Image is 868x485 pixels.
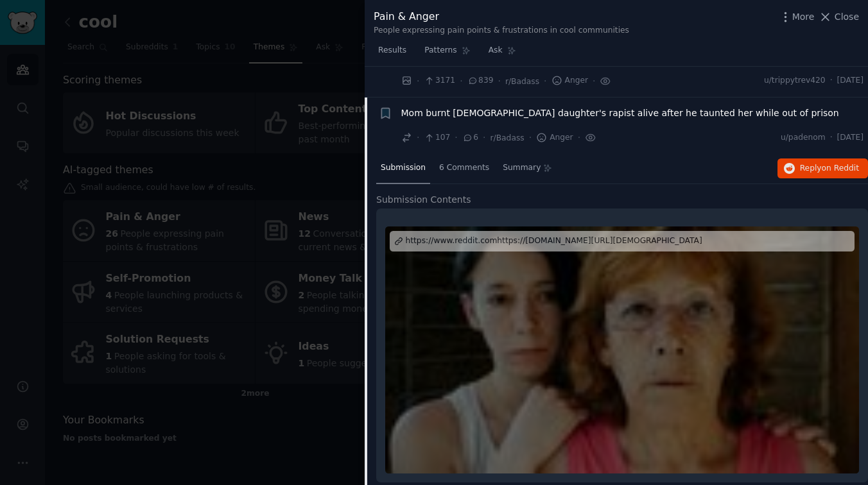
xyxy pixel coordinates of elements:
[830,75,833,87] span: ·
[385,226,859,473] a: Mom burnt 13-year-old daughter's rapist alive after he taunted her while out of prisonhttps://www...
[378,45,406,56] span: Results
[800,163,859,174] span: Reply
[374,9,629,25] div: Pain & Anger
[819,10,859,24] button: Close
[498,74,500,88] span: ·
[822,164,859,173] span: on Reddit
[381,162,426,174] span: Submission
[779,10,815,24] button: More
[424,75,455,87] span: 3171
[483,131,485,144] span: ·
[837,75,864,87] span: [DATE]
[781,132,826,144] span: u/padenom
[455,131,457,144] span: ·
[503,162,541,174] span: Summary
[401,106,839,120] a: Mom burnt [DEMOGRAPHIC_DATA] daughter's rapist alive after he taunted her while out of prison
[792,10,815,24] span: More
[417,74,419,88] span: ·
[462,132,478,144] span: 6
[460,74,462,88] span: ·
[406,235,702,247] div: https://www.reddit.comhttps://[DOMAIN_NAME][URL][DEMOGRAPHIC_DATA]
[578,131,580,144] span: ·
[420,40,474,67] a: Patterns
[439,162,489,174] span: 6 Comments
[593,74,595,88] span: ·
[424,132,450,144] span: 107
[489,45,503,56] span: Ask
[467,75,494,87] span: 839
[376,193,471,207] span: Submission Contents
[544,74,546,88] span: ·
[777,158,868,179] button: Replyon Reddit
[835,10,859,24] span: Close
[830,132,833,144] span: ·
[529,131,532,144] span: ·
[837,132,864,144] span: [DATE]
[374,40,411,67] a: Results
[505,77,539,86] span: r/Badass
[551,75,589,87] span: Anger
[374,25,629,37] div: People expressing pain points & frustrations in cool communities
[424,45,456,56] span: Patterns
[536,132,573,144] span: Anger
[484,40,521,67] a: Ask
[417,131,419,144] span: ·
[764,75,826,87] span: u/trippytrev420
[490,133,525,142] span: r/Badass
